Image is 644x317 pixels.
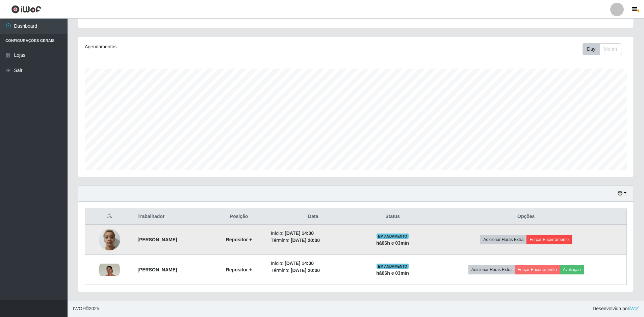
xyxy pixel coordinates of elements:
[629,306,639,311] a: iWof
[226,267,252,272] strong: Repositor +
[133,209,211,225] th: Trabalhador
[468,265,515,274] button: Adicionar Horas Extra
[73,306,85,311] span: IWOF
[560,265,584,274] button: Avaliação
[285,261,314,266] time: [DATE] 14:00
[377,264,409,269] span: EM ANDAMENTO
[271,267,356,274] li: Término:
[291,268,320,273] time: [DATE] 20:00
[360,209,426,225] th: Status
[291,238,320,243] time: [DATE] 20:00
[526,235,572,244] button: Forçar Encerramento
[271,260,356,267] li: Início:
[583,43,621,55] div: First group
[583,43,600,55] button: Day
[226,237,252,242] strong: Repositor +
[137,267,177,272] strong: [PERSON_NAME]
[137,237,177,242] strong: [PERSON_NAME]
[271,237,356,244] li: Término:
[583,43,627,55] div: Toolbar with button groups
[285,230,314,236] time: [DATE] 14:00
[480,235,526,244] button: Adicionar Horas Extra
[99,264,120,276] img: 1758204029613.jpeg
[85,43,305,50] div: Agendamentos
[271,230,356,237] li: Início:
[515,265,560,274] button: Forçar Encerramento
[376,240,409,246] strong: há 06 h e 03 min
[99,220,120,259] img: 1749678278011.jpeg
[376,270,409,276] strong: há 06 h e 03 min
[377,234,409,239] span: EM ANDAMENTO
[593,305,639,312] span: Desenvolvido por
[267,209,360,225] th: Data
[599,43,621,55] button: Month
[426,209,626,225] th: Opções
[73,305,101,312] span: © 2025 .
[211,209,267,225] th: Posição
[11,5,41,14] img: CoreUI Logo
